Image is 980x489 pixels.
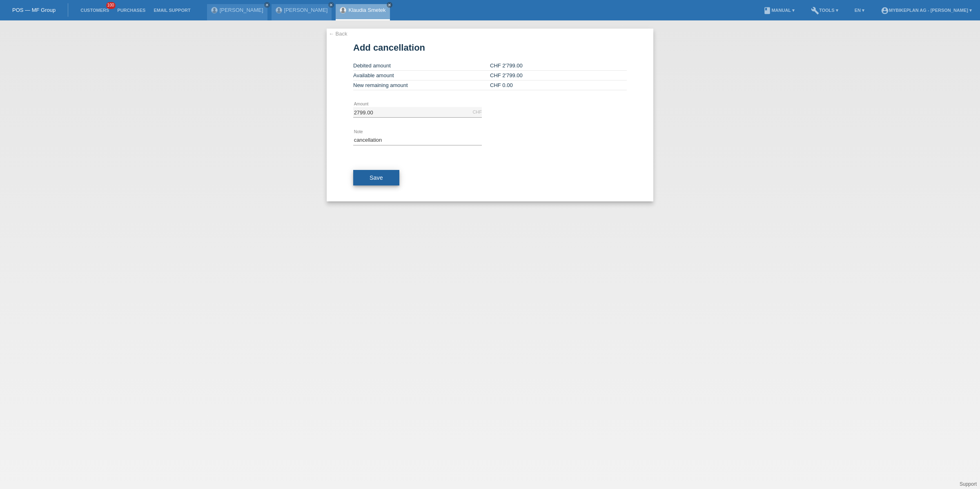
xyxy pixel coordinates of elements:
[353,61,490,71] td: Debited amount
[353,80,490,90] td: New remaining amount
[220,7,263,13] a: [PERSON_NAME]
[881,7,889,15] i: account_circle
[960,481,977,487] a: Support
[387,2,392,8] a: close
[113,8,149,13] a: Purchases
[763,7,771,15] i: book
[877,8,976,13] a: account_circleMybikeplan AG - [PERSON_NAME] ▾
[472,109,482,114] div: CHF
[490,72,523,78] span: CHF 2'799.00
[284,7,328,13] a: [PERSON_NAME]
[353,42,627,53] h1: Add cancellation
[353,71,490,80] td: Available amount
[106,2,116,9] span: 100
[759,8,799,13] a: bookManual ▾
[811,7,819,15] i: build
[353,170,399,185] button: Save
[329,31,347,37] a: ← Back
[328,2,334,8] a: close
[490,63,523,69] span: CHF 2'799.00
[807,8,842,13] a: buildTools ▾
[851,8,869,13] a: EN ▾
[264,2,270,8] a: close
[388,3,392,7] i: close
[149,8,194,13] a: Email Support
[348,7,385,13] a: Klaudia Smetek
[265,3,269,7] i: close
[329,3,333,7] i: close
[370,174,383,181] span: Save
[76,8,113,13] a: Customers
[490,82,513,88] span: CHF 0.00
[12,7,56,13] a: POS — MF Group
